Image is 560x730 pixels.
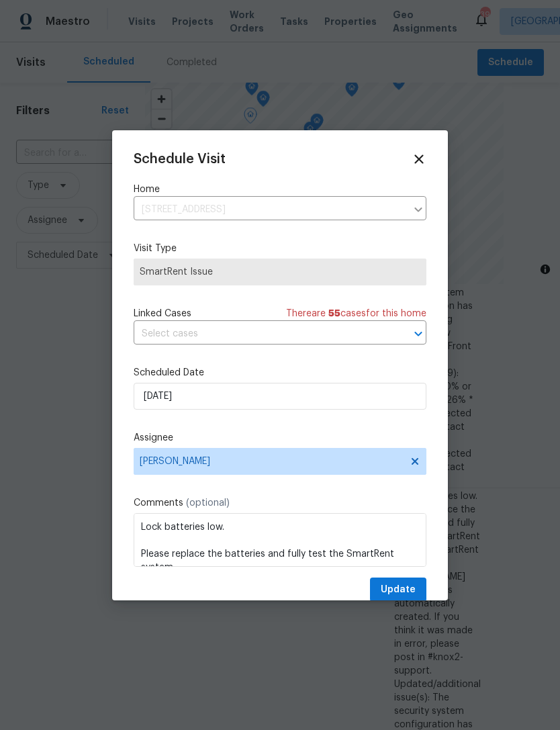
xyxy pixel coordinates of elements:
label: Visit Type [134,242,426,255]
span: SmartRent Issue [140,265,420,279]
button: Update [370,578,426,602]
span: Close [412,152,426,167]
label: Assignee [134,431,426,445]
button: Open [409,324,428,343]
span: There are case s for this home [286,307,426,320]
input: Select cases [134,324,389,345]
span: Linked Cases [134,307,191,320]
span: Schedule Visit [134,152,226,166]
label: Comments [134,496,426,510]
input: M/D/YYYY [134,383,426,410]
label: Scheduled Date [134,366,426,379]
textarea: Lock batteries low. Please replace the batteries and fully test the SmartRent system. SmartRent U... [134,513,426,567]
span: [PERSON_NAME] [140,456,403,467]
input: Enter in an address [134,199,406,220]
span: 55 [328,309,340,318]
span: (optional) [186,498,230,508]
label: Home [134,183,426,196]
span: Update [381,582,416,598]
